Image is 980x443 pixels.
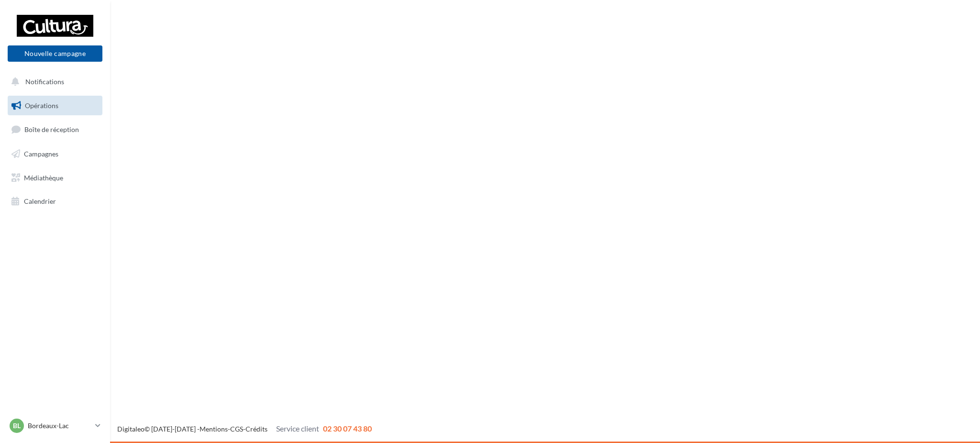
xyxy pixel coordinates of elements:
[25,101,58,110] span: Opérations
[24,150,58,158] span: Campagnes
[6,168,104,188] a: Médiathèque
[6,191,104,211] a: Calendrier
[24,173,63,181] span: Médiathèque
[200,425,228,433] a: Mentions
[13,421,21,431] span: BL
[6,144,104,164] a: Campagnes
[8,417,102,435] a: BL Bordeaux-Lac
[24,197,56,205] span: Calendrier
[24,125,79,133] span: Boîte de réception
[25,78,64,86] span: Notifications
[276,424,319,433] span: Service client
[245,425,267,433] a: Crédits
[117,425,372,433] span: © [DATE]-[DATE] - - -
[6,72,100,92] button: Notifications
[28,421,91,431] p: Bordeaux-Lac
[323,424,372,433] span: 02 30 07 43 80
[230,425,243,433] a: CGS
[117,425,145,433] a: Digitaleo
[8,45,102,62] button: Nouvelle campagne
[6,119,104,140] a: Boîte de réception
[6,96,104,116] a: Opérations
